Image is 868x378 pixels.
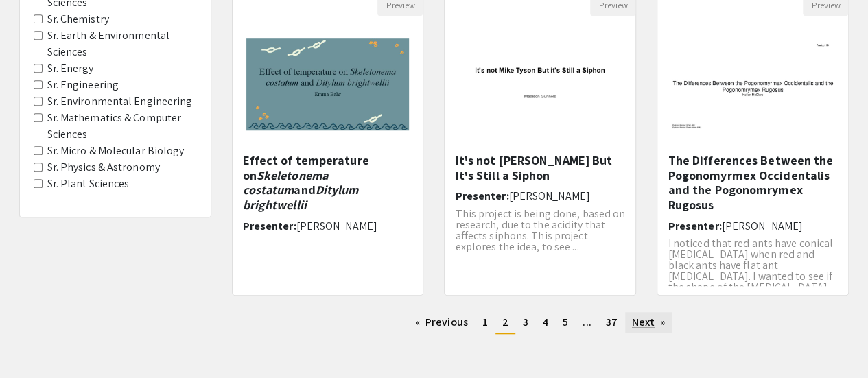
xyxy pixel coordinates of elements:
p: I noticed that red ants have conical [MEDICAL_DATA] when red and black ants have flat ant [MEDICA... [668,238,838,293]
iframe: Chat [10,316,58,368]
label: Sr. Environmental Engineering [47,93,193,110]
img: <p>The Differences Between the Pogonomyrmex Occidentalis and the Pogonomrymex Rugosus</p> [657,25,848,144]
span: [PERSON_NAME] [721,219,802,233]
em: Skeletonema costatum [243,167,328,198]
span: 5 [563,315,568,329]
a: Previous page [408,312,475,333]
label: Sr. Mathematics & Computer Sciences [47,110,197,143]
span: 4 [543,315,548,329]
p: This project is being done, based on research, due to the acidity that affects siphons. This proj... [455,209,625,252]
span: 1 [482,315,488,329]
span: [PERSON_NAME] [296,219,377,233]
h6: Presenter: [455,189,625,202]
label: Sr. Earth & Environmental Sciences [47,27,197,60]
label: Sr. Engineering [47,77,119,93]
h5: Effect of temperature on and [243,153,413,212]
img: <p class="ql-align-center"><span style="background-color: transparent; color: rgb(0, 0, 0);">Effe... [233,25,423,144]
span: [PERSON_NAME] [508,189,589,203]
span: 2 [502,315,508,329]
span: ... [583,315,591,329]
a: Next page [625,312,672,333]
em: Ditylum brightwellii [243,182,359,213]
label: Sr. Chemistry [47,11,109,27]
label: Sr. Micro & Molecular Biology [47,143,185,159]
h5: The Differences Between the Pogonomyrmex Occidentalis and the Pogonomrymex Rugosus [668,153,838,212]
h6: Presenter: [243,220,413,233]
h5: It's not [PERSON_NAME] But It's Still a Siphon [455,153,625,182]
ul: Pagination [232,312,849,334]
span: 3 [523,315,528,329]
label: Sr. Physics & Astronomy [47,159,160,176]
span: 37 [606,315,618,329]
img: <p>It's not Mike Tyson But It's Still a Siphon</p><p><br></p> [445,25,635,144]
label: Sr. Plant Sciences [47,176,130,192]
label: Sr. Energy [47,60,94,77]
h6: Presenter: [668,220,838,233]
